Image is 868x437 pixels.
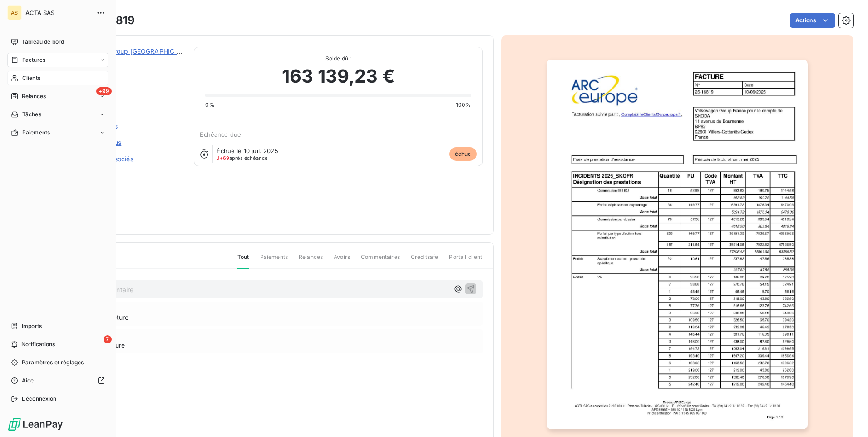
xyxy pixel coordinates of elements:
span: Relances [299,253,323,268]
span: Clients [22,74,40,82]
span: après échéance [217,155,267,161]
img: Logo LeanPay [7,417,64,432]
span: Commentaires [361,253,400,268]
span: Factures [22,56,45,64]
span: Portail client [449,253,482,268]
span: GVF [71,58,183,65]
span: Déconnexion [22,395,57,403]
button: Actions [790,13,835,28]
span: Paiements [260,253,288,268]
span: échue [449,147,477,161]
span: 0% [205,101,214,109]
span: Paramètres et réglages [22,358,84,367]
span: Tout [237,253,249,269]
img: invoice_thumbnail [547,60,808,429]
span: Échue le 10 juil. 2025 [217,147,278,154]
div: AS [7,5,22,20]
span: Solde dû : [205,55,471,63]
span: Tableau de bord [22,38,64,46]
span: Paiements [22,129,50,137]
span: Aide [22,377,34,385]
span: Creditsafe [411,253,439,268]
span: Tâches [22,110,41,119]
span: 100% [456,101,471,109]
span: 163 139,23 € [282,63,395,90]
span: Imports [22,322,42,330]
span: Échéance due [200,131,241,138]
span: J+69 [217,155,229,161]
span: Avoirs [334,253,350,268]
a: Aide [7,373,108,388]
a: Volkswagen Group [GEOGRAPHIC_DATA] [71,47,196,55]
iframe: Intercom live chat [837,406,859,428]
span: +99 [96,87,112,95]
span: 7 [104,335,112,343]
span: ACTA SAS [25,9,91,16]
span: Relances [22,92,46,100]
span: Notifications [21,340,55,348]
